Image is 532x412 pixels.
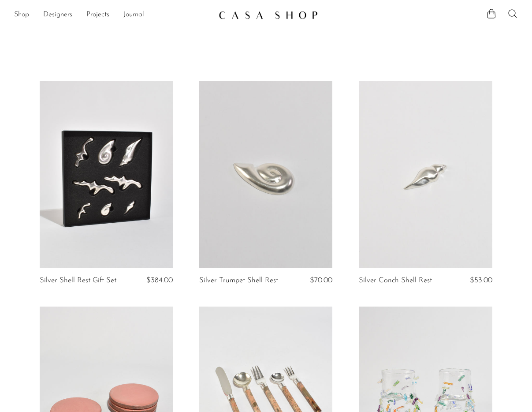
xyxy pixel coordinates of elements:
ul: NEW HEADER MENU [14,7,212,22]
span: $384.00 [146,277,173,284]
a: Projects [86,9,109,21]
span: $53.00 [470,277,492,284]
span: $70.00 [310,277,332,284]
a: Silver Shell Rest Gift Set [40,277,116,285]
a: Silver Trumpet Shell Rest [199,277,278,285]
nav: Desktop navigation [14,7,212,22]
a: Silver Conch Shell Rest [359,277,432,285]
a: Shop [14,9,29,21]
a: Designers [43,9,72,21]
a: Journal [123,9,144,21]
